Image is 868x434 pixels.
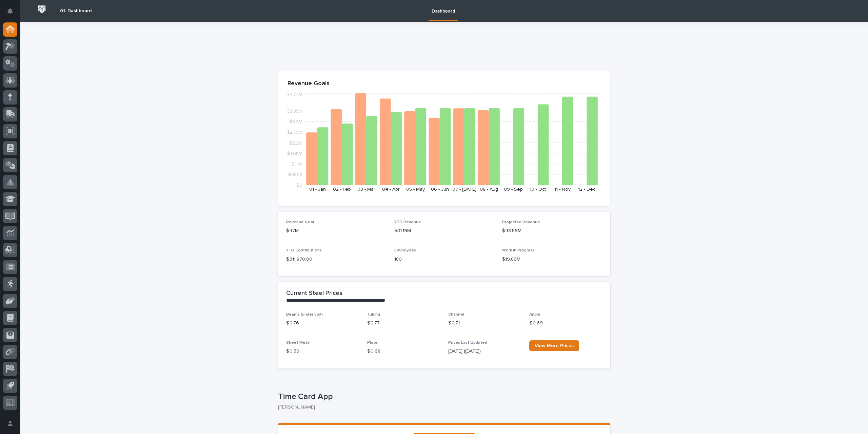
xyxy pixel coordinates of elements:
p: $ 0.71 [448,320,521,327]
tspan: $1.65M [287,151,302,156]
text: 04 - Apr [382,187,400,192]
text: 01 - Jan [309,187,326,192]
span: View More Prices [535,343,574,348]
text: 10 - Oct [530,187,546,192]
img: Workspace Logo [36,3,48,16]
tspan: $4.77M [287,92,302,97]
span: Prices Last Updated [448,341,487,345]
p: $19.86M [502,256,602,263]
text: 03 - Mar [357,187,375,192]
h2: Current Steel Prices [286,290,342,297]
p: $48.59M [502,227,602,234]
p: $ 0.68 [367,348,440,355]
tspan: $3.85M [287,109,302,114]
span: YTD Revenue [394,220,421,224]
span: Employees [394,248,416,252]
p: Time Card App [278,392,608,402]
span: Tubing [367,313,380,317]
span: Revenue Goal [286,220,314,224]
span: Projected Revenue [502,220,540,224]
span: Plate [367,341,378,345]
p: $ 0.76 [286,320,359,327]
text: 12 - Dec [578,187,595,192]
p: 180 [394,256,494,263]
h2: 01. Dashboard [60,8,92,14]
button: Notifications [3,4,17,18]
text: 06 - Jun [431,187,449,192]
span: Work in Progress [502,248,535,252]
span: YTD Contributions [286,248,322,252]
span: Channel [448,313,464,317]
p: [PERSON_NAME] [278,404,605,410]
span: Sheet Metal [286,341,311,345]
p: [DATE] ([DATE]) [448,348,521,355]
p: $ 0.69 [529,320,602,327]
tspan: $0 [296,183,302,188]
p: $31.19M [394,227,494,234]
div: Notifications [8,8,17,19]
p: $ 311,870.00 [286,256,386,263]
tspan: $2.75M [287,130,302,135]
text: 09 - Sep [504,187,523,192]
a: View More Prices [529,340,579,351]
text: 05 - May [406,187,425,192]
text: 11 - Nov [554,187,571,192]
span: Beams (under 55#) [286,313,323,317]
span: Angle [529,313,540,317]
p: Revenue Goals [288,80,601,88]
tspan: $2.2M [289,140,302,145]
tspan: $3.3M [289,119,302,124]
p: $47M [286,227,386,234]
tspan: $1.1M [292,162,302,166]
tspan: $550K [288,172,302,177]
text: 02 - Feb [333,187,351,192]
text: 07 - [DATE] [452,187,476,192]
p: $ 0.77 [367,320,440,327]
p: $ 0.59 [286,348,359,355]
text: 08 - Aug [480,187,498,192]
